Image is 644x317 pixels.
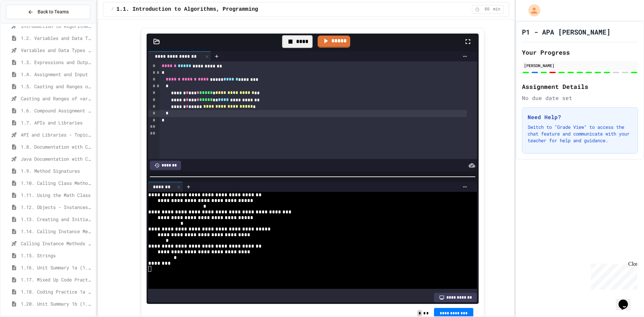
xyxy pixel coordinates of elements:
[21,83,93,90] span: 1.5. Casting and Ranges of Values
[482,7,492,12] span: 60
[21,47,93,54] span: Variables and Data Types - Quiz
[21,22,93,30] span: Introduction to Algorithms, Programming, and Compilers
[21,264,93,271] span: 1.16. Unit Summary 1a (1.1-1.6)
[111,7,114,12] span: /
[21,300,93,307] span: 1.20. Unit Summary 1b (1.7-1.15)
[6,5,90,19] button: Back to Teams
[522,27,610,37] h1: P1 - APA [PERSON_NAME]
[21,71,93,78] span: 1.4. Assignment and Input
[524,62,636,68] div: [PERSON_NAME]
[21,95,93,102] span: Casting and Ranges of variables - Quiz
[21,252,93,259] span: 1.15. Strings
[21,276,93,283] span: 1.17. Mixed Up Code Practice 1.1-1.6
[522,48,638,57] h2: Your Progress
[21,228,93,235] span: 1.14. Calling Instance Methods
[528,124,632,144] p: Switch to "Grade View" to access the chat feature and communicate with your teacher for help and ...
[21,131,93,138] span: API and Libraries - Topic 1.7
[21,35,93,42] span: 1.2. Variables and Data Types
[21,143,93,150] span: 1.8. Documentation with Comments and Preconditions
[21,179,93,187] span: 1.10. Calling Class Methods
[588,261,637,289] iframe: chat widget
[21,204,93,211] span: 1.12. Objects - Instances of Classes
[21,107,93,114] span: 1.6. Compound Assignment Operators
[528,113,632,121] h3: Need Help?
[21,192,93,199] span: 1.11. Using the Math Class
[493,7,500,12] span: min
[116,5,307,13] span: 1.1. Introduction to Algorithms, Programming, and Compilers
[38,8,69,15] span: Back to Teams
[21,167,93,174] span: 1.9. Method Signatures
[21,155,93,162] span: Java Documentation with Comments - Topic 1.8
[21,119,93,126] span: 1.7. APIs and Libraries
[21,288,93,295] span: 1.18. Coding Practice 1a (1.1-1.6)
[522,94,638,102] div: No due date set
[521,3,542,18] div: My Account
[21,216,93,223] span: 1.13. Creating and Initializing Objects: Constructors
[522,82,638,91] h2: Assignment Details
[21,240,93,247] span: Calling Instance Methods - Topic 1.14
[21,59,93,66] span: 1.3. Expressions and Output [New]
[616,290,637,310] iframe: chat widget
[3,3,46,43] div: Chat with us now!Close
